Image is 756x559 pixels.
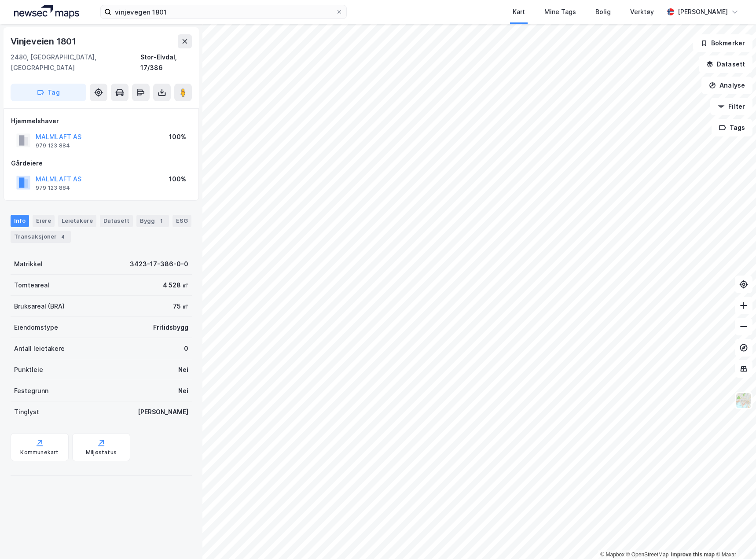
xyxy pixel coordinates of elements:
div: Vinjeveien 1801 [11,34,78,48]
img: logo.a4113a55bc3d86da70a041830d287a7e.svg [14,5,79,18]
div: Kontrollprogram for chat [712,517,756,559]
div: 75 ㎡ [173,301,188,312]
div: Festegrunn [14,386,48,396]
div: 979 123 884 [36,142,70,149]
button: Analyse [701,77,752,94]
div: Antall leietakere [14,343,65,354]
div: Bygg [136,215,169,227]
button: Bokmerker [693,34,752,52]
div: Matrikkel [14,259,43,269]
div: Leietakere [58,215,96,227]
img: Z [735,392,752,409]
div: Verktøy [630,7,654,17]
div: Gårdeiere [11,158,191,169]
div: Mine Tags [544,7,576,17]
div: Fritidsbygg [153,322,188,333]
button: Datasett [699,55,752,73]
div: Hjemmelshaver [11,116,191,126]
div: Kommunekart [20,449,59,456]
div: Punktleie [14,364,43,375]
div: Nei [178,386,188,396]
iframe: Chat Widget [712,517,756,559]
div: [PERSON_NAME] [678,7,728,17]
div: 100% [169,132,186,142]
div: 4 528 ㎡ [163,280,188,291]
div: Tinglyst [14,407,39,417]
a: OpenStreetMap [626,552,669,558]
a: Mapbox [600,552,624,558]
div: Nei [178,364,188,375]
div: 1 [157,217,165,225]
button: Tag [11,84,86,101]
div: 100% [169,174,186,184]
div: 3423-17-386-0-0 [130,259,188,269]
a: Improve this map [671,552,715,558]
div: Eiendomstype [14,322,58,333]
button: Filter [710,98,752,115]
div: 979 123 884 [36,184,70,191]
div: 4 [59,232,67,241]
div: Kart [513,7,525,17]
div: Info [11,215,29,227]
div: [PERSON_NAME] [138,407,188,417]
div: Tomteareal [14,280,49,291]
div: Datasett [100,215,133,227]
button: Tags [712,119,752,136]
div: 2480, [GEOGRAPHIC_DATA], [GEOGRAPHIC_DATA] [11,52,140,73]
div: Stor-Elvdal, 17/386 [140,52,192,73]
div: Bruksareal (BRA) [14,301,65,312]
div: 0 [184,343,188,354]
div: Miljøstatus [86,449,117,456]
div: ESG [172,215,191,227]
div: Transaksjoner [11,231,71,243]
div: Bolig [595,7,611,17]
input: Søk på adresse, matrikkel, gårdeiere, leietakere eller personer [111,5,336,18]
div: Eiere [33,215,55,227]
